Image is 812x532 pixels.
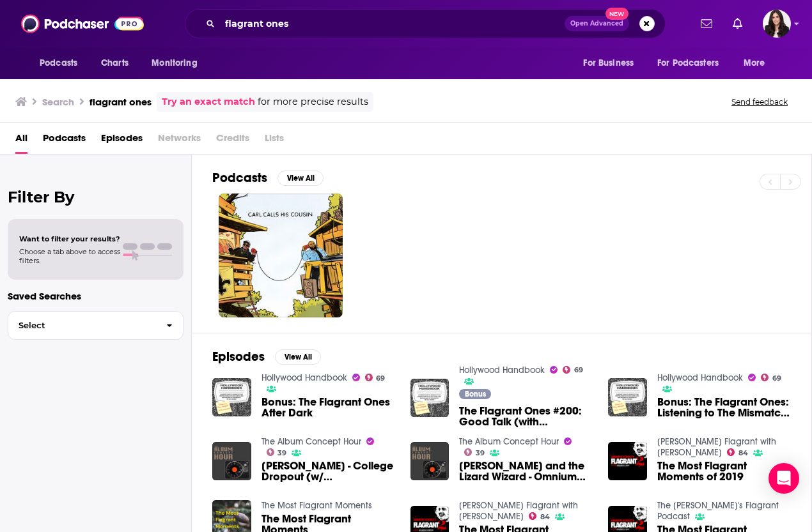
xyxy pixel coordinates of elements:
[735,51,781,75] button: open menu
[565,16,629,31] button: Open AdvancedNew
[185,9,666,38] div: Search podcasts, credits, & more...
[277,171,324,186] button: View All
[158,128,201,154] span: Networks
[459,436,559,447] a: The Album Concept Hour
[220,13,565,34] input: Search podcasts, credits, & more...
[162,95,255,109] a: Try an exact match
[277,450,286,456] span: 39
[657,397,791,418] a: Bonus: The Flagrant Ones: Listening to The Mismatch (with Jake and Amir)
[605,8,629,20] span: New
[19,234,120,243] span: Want to filter your results?
[262,460,395,482] span: [PERSON_NAME] - College Dropout (w/ [PERSON_NAME] from the Flagrant Ones podcast network!!!)
[216,128,249,154] span: Credits
[8,290,183,302] p: Saved Searches
[608,378,647,417] img: Bonus: The Flagrant Ones: Listening to The Mismatch (with Jake and Amir)
[769,463,799,494] div: Open Intercom Messenger
[262,436,361,447] a: The Album Concept Hour
[464,448,485,456] a: 39
[212,170,324,186] a: PodcastsView All
[728,96,792,107] button: Send feedback
[376,376,385,381] span: 69
[31,51,94,75] button: open menu
[8,321,156,330] span: Select
[657,436,776,458] a: Andrew Schulz's Flagrant with Akaash Singh
[649,51,737,75] button: open menu
[744,54,765,72] span: More
[763,10,791,38] span: Logged in as RebeccaShapiro
[459,500,578,522] a: Andrew Schulz's Flagrant with Akaash Singh
[143,51,214,75] button: open menu
[465,390,486,398] span: Bonus
[459,460,593,482] a: King Gizzard and the Lizard Wizard - Omnium Gatherum (w/ Kevin Bartelt from the Flagrant Ones pod...
[761,374,781,381] a: 69
[529,512,550,520] a: 84
[19,247,120,265] span: Choose a tab above to access filters.
[540,514,550,520] span: 84
[657,500,779,522] a: The Andrew's Flagrant Podcast
[21,11,144,36] img: Podchaser - Follow, Share and Rate Podcasts
[738,450,748,456] span: 84
[212,349,321,365] a: EpisodesView All
[212,170,267,186] h2: Podcasts
[570,20,623,27] span: Open Advanced
[459,365,545,376] a: Hollywood Handbook
[459,460,593,482] span: [PERSON_NAME] and the Lizard Wizard - Omnium Gatherum (w/ [PERSON_NAME] from the Flagrant Ones po...
[101,54,129,72] span: Charts
[8,311,183,340] button: Select
[275,349,321,365] button: View All
[476,450,485,456] span: 39
[212,378,251,417] img: Bonus: The Flagrant Ones After Dark
[410,379,449,418] img: The Flagrant Ones #200: Good Talk (with Craig Kilborn)
[657,372,743,383] a: Hollywood Handbook
[262,372,347,383] a: Hollywood Handbook
[262,397,395,418] a: Bonus: The Flagrant Ones After Dark
[212,349,265,365] h2: Episodes
[152,54,197,72] span: Monitoring
[42,96,74,108] h3: Search
[262,460,395,482] a: Kanye West - College Dropout (w/ Ahsohn Williams from the Flagrant Ones podcast network!!!)
[265,128,284,154] span: Lists
[574,367,583,373] span: 69
[583,54,634,72] span: For Business
[772,376,781,381] span: 69
[365,374,386,381] a: 69
[459,406,593,427] a: The Flagrant Ones #200: Good Talk (with Craig Kilborn)
[657,397,791,418] span: Bonus: The Flagrant Ones: Listening to The Mismatch (with [PERSON_NAME] and [PERSON_NAME])
[262,500,372,511] a: The Most Flagrant Moments
[101,128,143,154] a: Episodes
[267,448,287,456] a: 39
[696,13,717,34] a: Show notifications dropdown
[459,406,593,427] span: The Flagrant Ones #200: Good Talk (with [PERSON_NAME])
[657,54,719,72] span: For Podcasters
[258,95,368,109] span: for more precise results
[727,448,748,456] a: 84
[90,96,152,108] h3: flagrant ones
[212,442,251,481] img: Kanye West - College Dropout (w/ Ahsohn Williams from the Flagrant Ones podcast network!!!)
[574,51,650,75] button: open menu
[563,366,583,374] a: 69
[40,54,77,72] span: Podcasts
[728,13,747,34] a: Show notifications dropdown
[8,188,183,206] h2: Filter By
[763,10,791,38] button: Show profile menu
[657,460,791,482] a: The Most Flagrant Moments of 2019
[763,10,791,38] img: User Profile
[410,442,449,481] img: King Gizzard and the Lizard Wizard - Omnium Gatherum (w/ Kevin Bartelt from the Flagrant Ones pod...
[608,442,647,481] img: The Most Flagrant Moments of 2019
[15,128,27,154] a: All
[43,128,86,154] a: Podcasts
[93,51,136,75] a: Charts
